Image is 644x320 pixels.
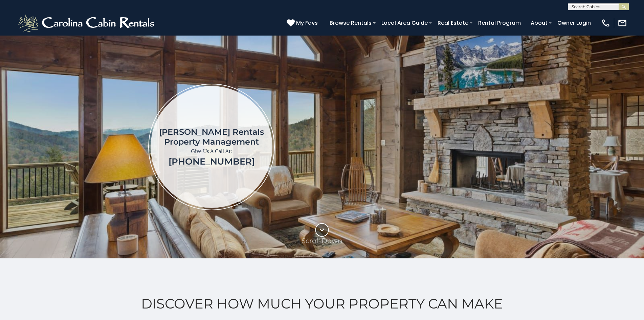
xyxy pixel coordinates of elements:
span: My Favs [296,19,318,27]
img: phone-regular-white.png [601,18,610,28]
a: My Favs [287,19,319,27]
a: Owner Login [554,17,594,29]
p: Give Us A Call At: [159,147,264,156]
img: White-1-2.png [17,13,157,33]
a: Real Estate [434,17,472,29]
p: Scroll Down [302,237,342,245]
a: Local Area Guide [378,17,431,29]
iframe: New Contact Form [384,56,605,238]
img: mail-regular-white.png [618,18,627,28]
a: Rental Program [475,17,524,29]
a: Browse Rentals [326,17,375,29]
a: [PHONE_NUMBER] [169,156,255,167]
h2: Discover How Much Your Property Can Make [17,296,627,312]
a: About [527,17,551,29]
h1: [PERSON_NAME] Rentals Property Management [159,127,264,147]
